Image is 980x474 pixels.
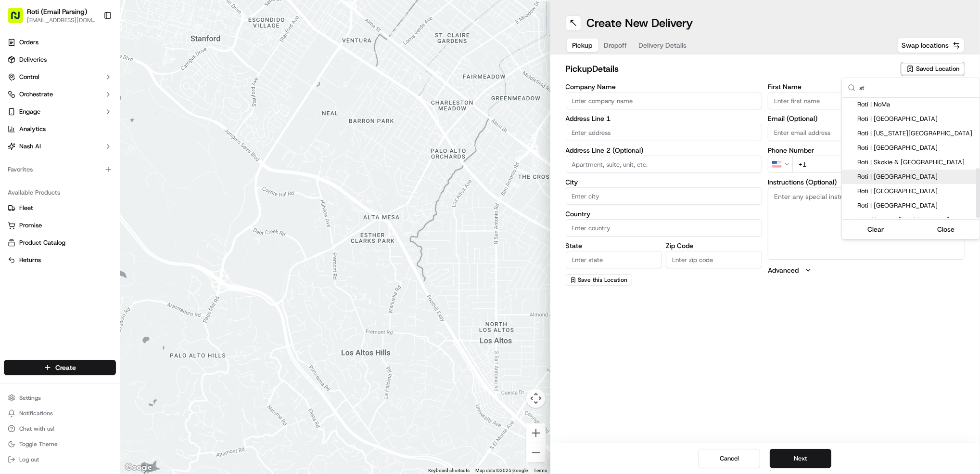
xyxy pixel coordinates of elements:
[857,129,976,138] span: Roti | [US_STATE][GEOGRAPHIC_DATA]
[33,102,122,109] div: We're available if you need us!
[842,98,980,239] div: Suggestions
[857,201,976,210] span: Roti | [GEOGRAPHIC_DATA]
[857,100,976,109] span: Roti | NoMa
[10,92,27,109] img: 1736555255976-a54dd68f-1ca7-489b-9aae-adbdc363a1c4
[91,140,154,149] span: API Documentation
[913,223,979,236] button: Close
[77,136,158,153] a: 💻API Documentation
[6,136,77,153] a: 📗Knowledge Base
[81,141,89,148] div: 💻
[33,92,158,102] div: Start new chat
[19,140,74,149] span: Knowledge Base
[857,144,976,152] span: Roti | [GEOGRAPHIC_DATA]
[10,39,175,54] p: Welcome 👋
[857,187,976,196] span: Roti | [GEOGRAPHIC_DATA]
[857,115,976,123] span: Roti | [GEOGRAPHIC_DATA]
[857,158,976,167] span: Roti | Skokie & [GEOGRAPHIC_DATA]
[10,141,17,148] div: 📗
[857,172,976,181] span: Roti | [GEOGRAPHIC_DATA]
[857,216,976,224] span: Roti Chicago | [PERSON_NAME]
[843,223,909,236] button: Clear
[859,78,974,97] input: Search...
[96,163,116,171] span: Pylon
[25,62,173,72] input: Got a question? Start typing here...
[68,163,116,171] a: Powered byPylon
[164,95,175,106] button: Start new chat
[10,10,29,29] img: Nash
